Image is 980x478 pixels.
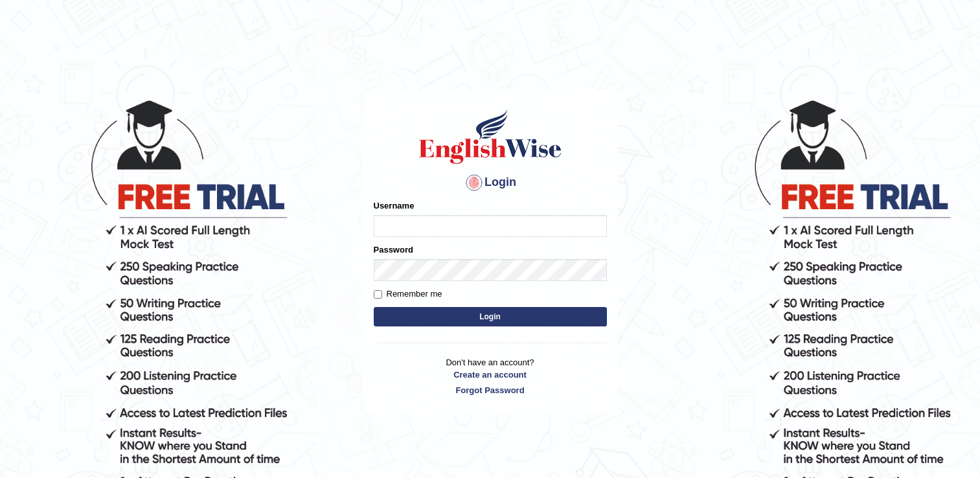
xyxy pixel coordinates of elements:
input: Remember me [374,290,382,299]
a: Forgot Password [374,384,607,396]
label: Password [374,244,413,256]
img: Logo of English Wise sign in for intelligent practice with AI [416,108,564,166]
label: Username [374,199,415,212]
label: Remember me [374,288,442,301]
p: Don't have an account? [374,356,607,396]
h4: Login [374,172,607,193]
button: Login [374,307,607,326]
a: Create an account [374,369,607,381]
